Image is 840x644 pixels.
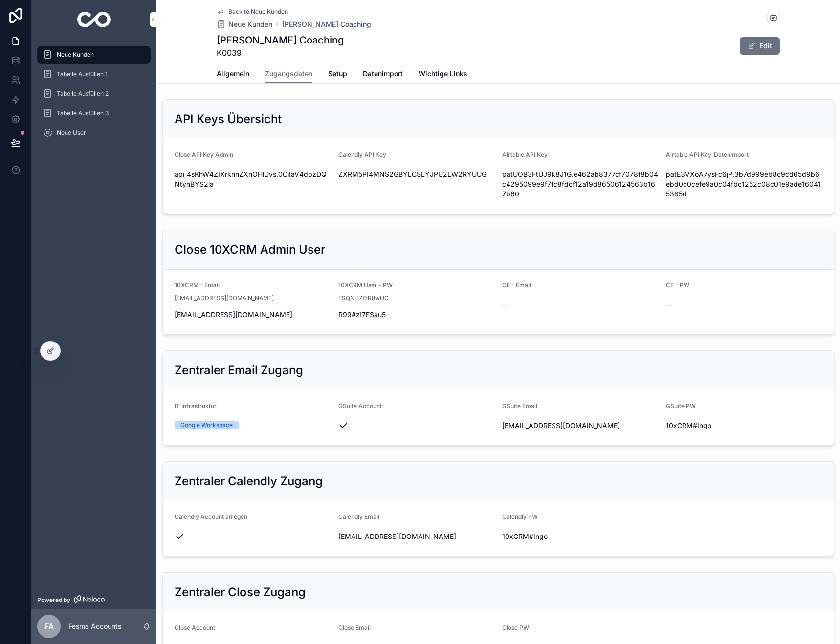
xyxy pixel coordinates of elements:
span: Close API Key Admin [175,151,233,158]
h1: [PERSON_NAME] Coaching [217,33,344,47]
a: Datenimport [363,65,403,85]
span: Calendly Email [338,513,379,520]
span: Airtable API Key [502,151,548,158]
span: Tabelle Ausfüllen 3 [57,109,109,117]
span: K0039 [217,47,344,59]
span: [EMAIL_ADDRESS][DOMAIN_NAME] [175,310,331,320]
span: Wichtige Links [419,69,467,79]
span: 10xCRM#Ingo [666,421,822,430]
span: Zugangsdaten [265,69,312,79]
a: Allgemein [217,65,249,85]
span: Powered by [37,596,70,604]
span: patUOB3FtUJ9k8J1G.e462ab8377cf7078f8b04c4295099e9f7fc8fdcf12a19d86506124563b167b60 [502,170,658,199]
a: Zugangsdaten [265,65,312,84]
span: Allgemein [217,69,249,79]
span: Tabelle Ausfüllen 1 [57,70,108,78]
span: Setup [328,69,347,79]
span: api_4sKhW4ZIXrknnZXnOHlUvs.0CiIaV4dbzDQNtynBYS2la [175,170,331,189]
span: Close Email [338,624,371,631]
span: GSuite Account [338,402,382,409]
a: Neue Kunden [37,46,151,64]
span: Neue Kunden [57,51,94,59]
span: ESQNH7f5R8wUC [338,294,389,302]
span: IT Infrastruktur [175,402,217,409]
span: Neue User [57,129,86,137]
a: Wichtige Links [419,65,467,85]
span: Calendly API Key [338,151,386,158]
a: Back to Neue Kunden [217,8,288,16]
span: FA [44,621,54,632]
span: -- [666,300,672,310]
span: Neue Kunden [228,20,272,29]
h2: Close 10XCRM Admin User [175,242,325,258]
span: 10xCRM#Ingo [502,532,658,541]
span: -- [502,300,508,310]
span: GSuite PW [666,402,696,409]
span: [EMAIL_ADDRESS][DOMAIN_NAME] [338,532,494,541]
span: GSuite Email [502,402,537,409]
span: 10XCRM - Email [175,281,220,289]
h2: Zentraler Email Zugang [175,363,303,378]
span: Datenimport [363,69,403,79]
a: Tabelle Ausfüllen 2 [37,85,151,103]
span: Back to Neue Kunden [228,8,288,16]
a: Tabelle Ausfüllen 1 [37,65,151,83]
span: Airtable API Key_Datenimport [666,151,749,158]
div: Google Workspace [180,421,233,429]
span: Close PW [502,624,529,631]
a: [PERSON_NAME] Coaching [282,20,371,29]
div: scrollable content [31,39,156,154]
span: Close Account [175,624,215,631]
h2: Zentraler Calendly Zugang [175,473,323,489]
span: patE3VXoA7ysFc6jP.3b7d999eb8c9cd65d9b6ebd0c0cefe9a0c04fbc1252c08c01e9ade160415385d [666,170,822,199]
a: Tabelle Ausfüllen 3 [37,105,151,122]
p: Fesma Accounts [68,622,121,631]
a: Neue User [37,124,151,142]
span: Calendly PW [502,513,538,520]
a: Neue Kunden [217,20,272,29]
span: R99#z!7FSau5 [338,310,494,320]
span: CE - Email [502,281,531,289]
button: Edit [740,37,780,55]
span: ZXRM5PI4MNS2GBYLCSLYJPU2LW2RYUUG [338,170,494,179]
span: [EMAIL_ADDRESS][DOMAIN_NAME] [502,421,658,430]
h2: Zentraler Close Zugang [175,584,306,600]
a: Powered by [31,591,156,609]
span: Tabelle Ausfüllen 2 [57,90,109,98]
span: CE - PW [666,281,689,289]
img: App logo [77,12,111,27]
a: Setup [328,65,347,85]
h2: API Keys Übersicht [175,111,282,127]
span: 10XCRM User - PW [338,281,393,289]
span: Calendly Account anlegen [175,513,247,520]
span: [EMAIL_ADDRESS][DOMAIN_NAME] [175,294,274,302]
